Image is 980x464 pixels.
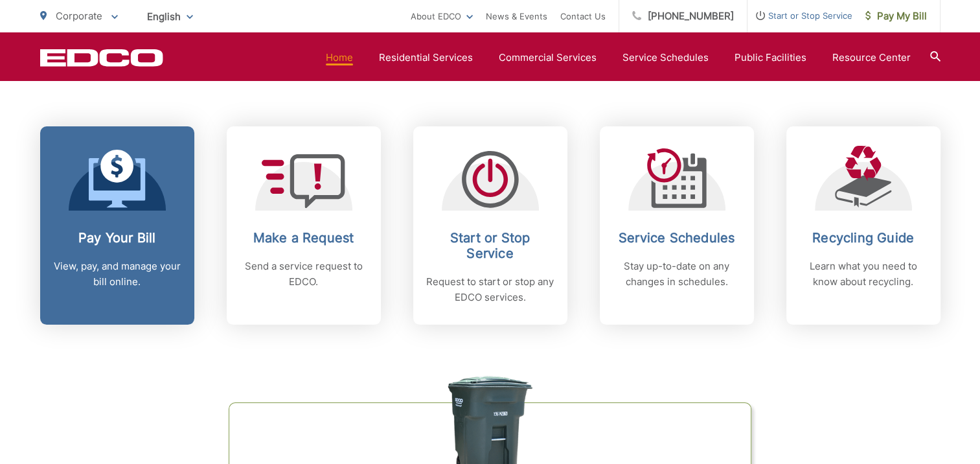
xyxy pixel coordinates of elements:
a: Residential Services [379,50,473,65]
h2: Start or Stop Service [426,230,554,261]
h2: Recycling Guide [799,230,928,246]
p: Request to start or stop any EDCO services. [426,274,554,305]
span: Pay My Bill [865,8,927,24]
h2: Service Schedules [613,230,741,246]
a: EDCD logo. Return to the homepage. [40,49,163,67]
p: Stay up-to-date on any changes in schedules. [613,259,741,290]
a: Contact Us [560,8,606,24]
a: Service Schedules Stay up-to-date on any changes in schedules. [600,126,754,325]
a: News & Events [486,8,547,24]
a: About EDCO [411,8,473,24]
h2: Make a Request [240,230,368,246]
a: Recycling Guide Learn what you need to know about recycling. [786,126,940,325]
a: Service Schedules [622,50,709,65]
p: View, pay, and manage your bill online. [53,259,181,290]
a: Public Facilities [735,50,806,65]
a: Make a Request Send a service request to EDCO. [227,126,381,325]
span: English [137,5,203,28]
a: Home [326,50,353,65]
a: Resource Center [832,50,911,65]
p: Send a service request to EDCO. [240,259,368,290]
a: Pay Your Bill View, pay, and manage your bill online. [40,126,194,325]
span: Corporate [56,10,102,22]
a: Commercial Services [499,50,597,65]
p: Learn what you need to know about recycling. [799,259,928,290]
h2: Pay Your Bill [53,230,181,246]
